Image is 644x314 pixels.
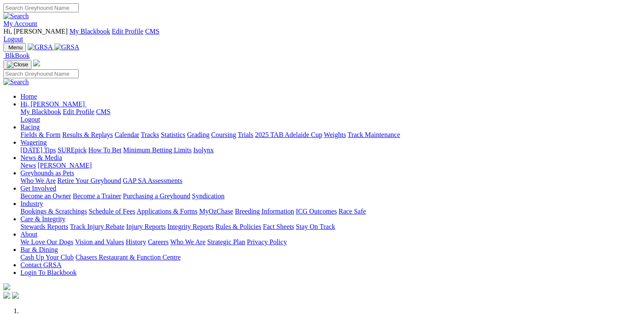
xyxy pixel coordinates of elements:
[3,60,31,69] button: Toggle navigation
[3,52,30,59] a: BlkBook
[3,20,37,27] a: My Account
[62,131,113,138] a: Results & Replays
[33,60,40,66] img: logo-grsa-white.png
[20,246,58,253] a: Bar & Dining
[20,185,56,192] a: Get Involved
[20,254,641,261] div: Bar & Dining
[20,146,641,154] div: Wagering
[3,78,29,86] img: Search
[20,131,641,139] div: Racing
[114,131,139,138] a: Calendar
[54,43,80,51] img: GRSA
[20,123,40,131] a: Racing
[338,208,366,215] a: Race Safe
[20,223,641,231] div: Care & Integrity
[20,223,68,230] a: Stewards Reports
[20,177,641,185] div: Greyhounds as Pets
[20,116,40,123] a: Logout
[89,146,122,154] a: How To Bet
[7,61,28,68] img: Close
[20,208,87,215] a: Bookings & Scratchings
[20,162,36,169] a: News
[12,292,19,299] img: twitter.svg
[126,238,146,245] a: History
[3,28,641,43] div: My Account
[161,131,186,138] a: Statistics
[263,223,294,230] a: Fact Sheets
[207,238,245,245] a: Strategic Plan
[9,44,23,51] span: Menu
[20,261,61,268] a: Contact GRSA
[5,52,30,59] span: BlkBook
[296,208,337,215] a: ICG Outcomes
[123,146,192,154] a: Minimum Betting Limits
[57,146,86,154] a: SUREpick
[20,192,71,200] a: Become an Owner
[20,215,66,223] a: Care & Integrity
[211,131,236,138] a: Coursing
[20,131,60,138] a: Fields & Form
[3,3,79,12] input: Search
[193,146,214,154] a: Isolynx
[3,292,10,299] img: facebook.svg
[238,131,253,138] a: Trials
[123,192,190,200] a: Purchasing a Greyhound
[20,100,85,108] span: Hi, [PERSON_NAME]
[75,254,180,261] a: Chasers Restaurant & Function Centre
[187,131,209,138] a: Grading
[20,139,47,146] a: Wagering
[148,238,169,245] a: Careers
[199,208,233,215] a: MyOzChase
[137,208,197,215] a: Applications & Forms
[255,131,322,138] a: 2025 TAB Adelaide Cup
[20,231,37,238] a: About
[20,238,641,246] div: About
[20,200,43,207] a: Industry
[348,131,400,138] a: Track Maintenance
[3,43,26,52] button: Toggle navigation
[20,108,61,115] a: My Blackbook
[37,162,92,169] a: [PERSON_NAME]
[20,146,56,154] a: [DATE] Tips
[75,238,124,245] a: Vision and Values
[20,108,641,123] div: Hi, [PERSON_NAME]
[215,223,261,230] a: Rules & Policies
[20,238,73,245] a: We Love Our Dogs
[3,28,68,35] span: Hi, [PERSON_NAME]
[20,93,37,100] a: Home
[3,35,23,43] a: Logout
[141,131,159,138] a: Tracks
[20,269,77,276] a: Login To Blackbook
[123,177,183,184] a: GAP SA Assessments
[3,283,10,290] img: logo-grsa-white.png
[126,223,166,230] a: Injury Reports
[20,162,641,169] div: News & Media
[20,208,641,215] div: Industry
[89,208,135,215] a: Schedule of Fees
[73,192,121,200] a: Become a Trainer
[96,108,111,115] a: CMS
[57,177,121,184] a: Retire Your Greyhound
[167,223,214,230] a: Integrity Reports
[112,28,143,35] a: Edit Profile
[70,223,124,230] a: Track Injury Rebate
[3,12,29,20] img: Search
[28,43,53,51] img: GRSA
[192,192,224,200] a: Syndication
[20,154,62,161] a: News & Media
[20,100,86,108] a: Hi, [PERSON_NAME]
[170,238,206,245] a: Who We Are
[3,69,79,78] input: Search
[69,28,110,35] a: My Blackbook
[247,238,287,245] a: Privacy Policy
[20,192,641,200] div: Get Involved
[20,254,74,261] a: Cash Up Your Club
[20,169,74,177] a: Greyhounds as Pets
[63,108,94,115] a: Edit Profile
[324,131,346,138] a: Weights
[20,177,56,184] a: Who We Are
[296,223,335,230] a: Stay On Track
[145,28,160,35] a: CMS
[235,208,294,215] a: Breeding Information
